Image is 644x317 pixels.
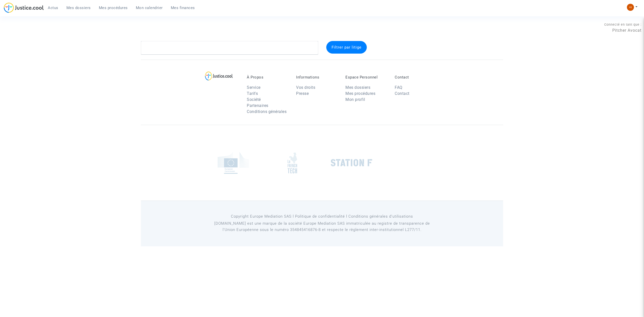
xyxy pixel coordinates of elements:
p: Informations [296,75,338,80]
a: Société [247,97,261,102]
a: Mon profil [345,97,365,102]
a: Conditions générales [247,109,287,114]
span: Mes finances [171,6,195,10]
img: jc-logo.svg [4,3,44,13]
p: Espace Personnel [345,75,387,80]
a: FAQ [395,85,403,90]
span: Mon calendrier [136,6,163,10]
span: Connecté en tant que : [604,23,641,26]
span: Filtrer par litige [332,45,361,50]
a: Mes finances [167,4,199,12]
img: europe_commision.png [218,152,249,174]
a: Mes procédures [95,4,132,12]
span: Actus [48,6,58,10]
p: [DOMAIN_NAME] est une marque de la société Europe Mediation SAS immatriculée au registre de tr... [208,220,437,233]
a: Actus [44,4,62,12]
a: Partenaires [247,103,268,108]
a: Mes dossiers [345,85,370,90]
img: fc99b196863ffcca57bb8fe2645aafd9 [627,4,634,11]
a: Tarifs [247,91,258,96]
img: french_tech.png [288,152,297,174]
img: logo-lg.svg [205,71,233,81]
span: Mes procédures [99,6,128,10]
a: Mes dossiers [62,4,95,12]
a: Service [247,85,261,90]
p: À Propos [247,75,289,80]
a: Mon calendrier [132,4,167,12]
a: Contact [395,91,410,96]
p: Contact [395,75,436,80]
p: Copyright Europe Mediation SAS l Politique de confidentialité l Conditions générales d’utilisa... [208,213,437,220]
a: Presse [296,91,309,96]
a: Mes procédures [345,91,375,96]
img: stationf.png [331,159,372,167]
span: Mes dossiers [66,6,91,10]
a: Vos droits [296,85,315,90]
